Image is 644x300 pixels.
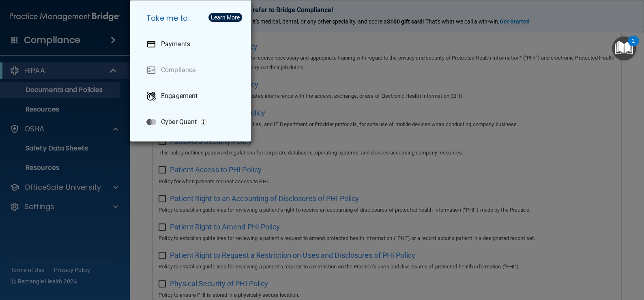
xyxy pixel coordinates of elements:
h5: Take me to: [140,7,245,30]
a: Payments [140,33,245,56]
button: Open Resource Center, 2 new notifications [612,36,636,60]
p: Engagement [161,92,197,100]
a: Engagement [140,85,245,107]
a: Cyber Quant [140,111,245,133]
p: Payments [161,40,190,48]
a: Compliance [140,59,245,81]
p: Cyber Quant [161,118,197,126]
div: Learn More [211,15,240,20]
button: Learn More [208,13,242,22]
div: 2 [632,41,635,51]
